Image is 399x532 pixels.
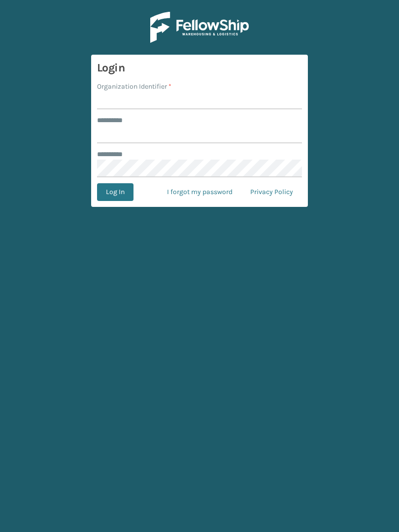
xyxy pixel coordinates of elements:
img: Logo [150,12,249,43]
label: Organization Identifier [97,81,171,92]
a: I forgot my password [158,183,241,201]
button: Log In [97,183,133,201]
h3: Login [97,61,302,75]
a: Privacy Policy [241,183,302,201]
